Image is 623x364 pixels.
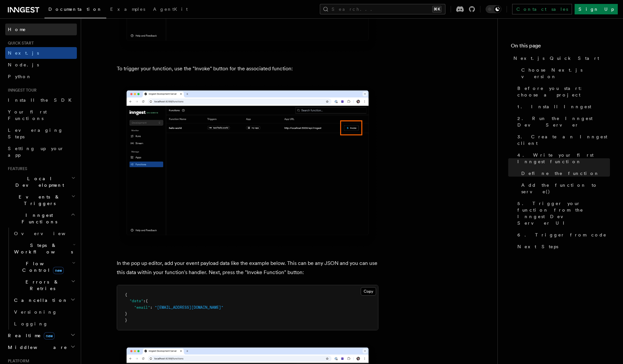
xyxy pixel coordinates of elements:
[5,166,27,171] span: Features
[515,198,610,229] a: 5. Trigger your function from the Inngest Dev Server UI
[515,113,610,131] a: 2. Run the Inngest Dev Server
[5,106,77,124] a: Your first Functions
[8,74,32,79] span: Python
[519,179,610,198] a: Add the function to serve()
[5,24,77,35] a: Home
[11,279,71,292] span: Errors & Retries
[511,52,610,64] a: Next.js Quick Start
[575,4,618,14] a: Sign Up
[517,133,610,147] span: 3. Create an Inngest client
[11,260,72,273] span: Flow Control
[5,143,77,161] a: Setting up your app
[8,128,63,139] span: Leveraging Steps
[512,4,572,14] a: Contact sales
[517,152,610,165] span: 4. Write your first Inngest function
[5,41,34,46] span: Quick start
[11,228,77,239] a: Overview
[48,7,102,12] span: Documentation
[517,200,610,226] span: 5. Trigger your function from the Inngest Dev Server UI
[11,242,73,255] span: Steps & Workflows
[5,94,77,106] a: Install the SDK
[44,2,106,18] a: Documentation
[515,241,610,252] a: Next Steps
[5,212,71,225] span: Inngest Functions
[521,170,599,177] span: Define the function
[11,306,77,318] a: Versioning
[5,344,67,351] span: Middleware
[515,229,610,241] a: 6. Trigger from code
[14,309,57,315] span: Versioning
[5,228,77,330] div: Inngest Functions
[5,47,77,59] a: Next.js
[110,7,145,12] span: Examples
[8,146,64,158] span: Setting up your app
[153,7,188,12] span: AgentKit
[5,71,77,82] a: Python
[11,318,77,330] a: Logging
[130,299,143,303] span: "data"
[517,243,558,250] span: Next Steps
[146,299,148,303] span: {
[150,305,152,310] span: :
[8,62,39,67] span: Node.js
[515,149,610,167] a: 4. Write your first Inngest function
[5,173,77,191] button: Local Development
[517,232,607,238] span: 6. Trigger from code
[11,239,77,258] button: Steps & Workflows
[5,358,29,364] span: Platform
[14,321,48,326] span: Logging
[5,209,77,228] button: Inngest Functions
[517,103,591,110] span: 1. Install Inngest
[519,64,610,82] a: Choose Next.js version
[5,88,37,93] span: Inngest tour
[432,6,441,12] kbd: ⌘K
[5,59,77,71] a: Node.js
[5,341,77,353] button: Middleware
[11,276,77,294] button: Errors & Retries
[515,101,610,113] a: 1. Install Inngest
[5,191,77,209] button: Events & Triggers
[320,4,445,14] button: Search...⌘K
[117,64,378,73] p: To trigger your function, use the "Invoke" button for the associated function:
[5,175,71,188] span: Local Development
[11,258,77,276] button: Flow Controlnew
[513,55,599,61] span: Next.js Quick Start
[155,305,223,310] span: "[EMAIL_ADDRESS][DOMAIN_NAME]"
[125,311,127,316] span: }
[11,294,77,306] button: Cancellation
[117,84,378,248] img: Inngest Dev Server web interface's functions tab with the invoke button highlighted
[125,318,127,322] span: }
[5,332,55,339] span: Realtime
[515,131,610,149] a: 3. Create an Inngest client
[519,167,610,179] a: Define the function
[521,67,610,80] span: Choose Next.js version
[515,82,610,101] a: Before you start: choose a project
[149,2,192,18] a: AgentKit
[5,124,77,143] a: Leveraging Steps
[106,2,149,18] a: Examples
[8,97,76,103] span: Install the SDK
[8,109,47,121] span: Your first Functions
[134,305,150,310] span: "email"
[5,330,77,341] button: Realtimenew
[521,182,610,195] span: Add the function to serve()
[143,299,146,303] span: :
[486,5,501,13] button: Toggle dark mode
[11,297,68,303] span: Cancellation
[517,115,610,128] span: 2. Run the Inngest Dev Server
[14,231,81,236] span: Overview
[361,287,376,296] button: Copy
[511,42,610,52] h4: On this page
[517,85,610,98] span: Before you start: choose a project
[8,26,26,33] span: Home
[8,50,39,56] span: Next.js
[53,267,64,274] span: new
[117,259,378,277] p: In the pop up editor, add your event payload data like the example below. This can be any JSON an...
[5,194,71,207] span: Events & Triggers
[125,292,127,297] span: {
[44,332,55,339] span: new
